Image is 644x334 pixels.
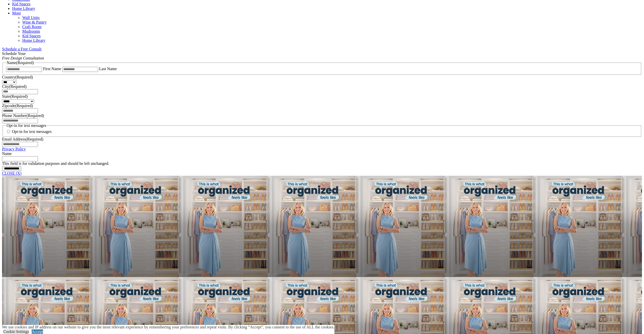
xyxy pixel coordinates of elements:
label: Zipcode [2,104,33,108]
label: Email Address [2,137,43,141]
label: State [2,94,28,99]
a: Cookie Settings [3,329,29,334]
a: Kid Spaces [12,2,30,6]
div: This field is for validation purposes and should be left unchanged. [2,161,642,166]
span: (Required) [16,61,34,65]
span: (Required) [15,104,33,108]
a: Privacy Policy [2,147,26,151]
a: Craft Room [22,25,42,29]
span: (Required) [9,84,27,89]
a: CLOSE (X) [2,171,22,175]
a: Wall Units [22,15,39,20]
label: Phone Number [2,113,44,118]
label: City [2,84,27,89]
a: Accept [32,329,43,334]
a: Home Library [22,38,45,43]
a: Kid Spaces [22,34,41,38]
span: (Required) [26,113,44,118]
a: More menu text will display only on big screen [12,11,21,15]
span: (Required) [10,94,28,99]
span: Schedule Your [2,51,44,60]
a: Mudrooms [22,29,40,33]
a: Wine & Pantry [22,20,47,24]
label: Opt-in for text messages [12,129,52,134]
div: We use cookies and IP address on our website to give you the most relevant experience by remember... [2,325,334,329]
span: (Required) [26,137,43,141]
em: Free Design Consultation [2,56,44,60]
legend: Name [6,61,34,65]
legend: Opt-in for text messages [6,123,47,128]
label: Last Name [99,67,117,71]
label: Country [2,75,33,79]
a: Schedule a Free Consult (opens a dropdown menu) [2,47,42,51]
a: Home Library [12,6,35,11]
label: Name [2,151,12,156]
span: (Required) [15,75,33,79]
label: First Name [43,67,61,71]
